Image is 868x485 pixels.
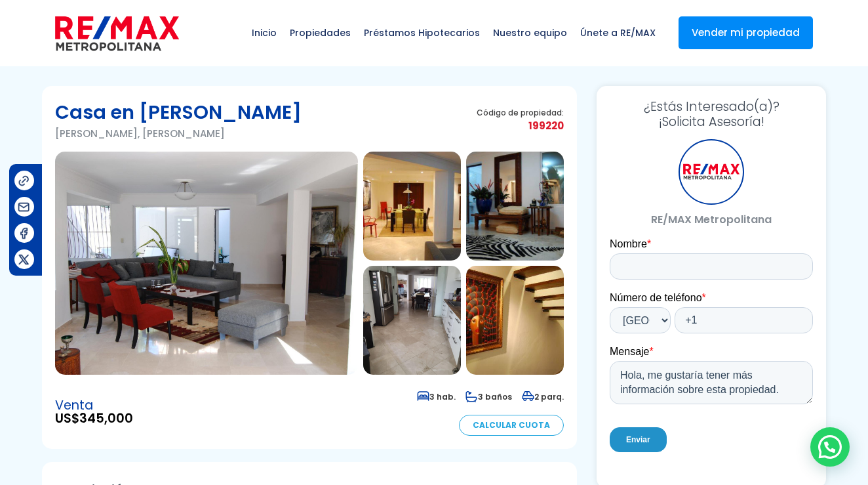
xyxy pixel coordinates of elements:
[17,174,31,188] img: Compartir
[55,399,133,412] span: Venta
[477,117,564,134] span: 199220
[465,391,512,402] span: 3 baños
[466,152,564,261] img: Casa en Julieta Morales
[574,13,662,53] span: Únete a RE/MAX
[17,200,31,214] img: Compartir
[55,412,133,425] span: US$
[17,253,31,266] img: Compartir
[357,13,486,53] span: Préstamos Hipotecarios
[79,410,133,427] span: 345,000
[610,99,813,114] span: ¿Estás Interesado(a)?
[486,13,574,53] span: Nuestro equipo
[17,226,31,240] img: Compartir
[466,266,564,375] img: Casa en Julieta Morales
[610,211,813,228] p: RE/MAX Metropolitana
[283,13,357,53] span: Propiedades
[55,152,358,375] img: Casa en Julieta Morales
[610,99,813,129] h3: ¡Solicita Asesoría!
[55,125,302,142] p: [PERSON_NAME], [PERSON_NAME]
[363,152,461,261] img: Casa en Julieta Morales
[417,391,456,402] span: 3 hab.
[522,391,564,402] span: 2 parq.
[610,238,813,475] iframe: Form 0
[363,266,461,375] img: Casa en Julieta Morales
[245,13,283,53] span: Inicio
[679,16,813,49] a: Vender mi propiedad
[679,139,744,205] div: RE/MAX Metropolitana
[477,108,564,117] span: Código de propiedad:
[55,99,302,125] h1: Casa en [PERSON_NAME]
[459,415,564,436] a: Calcular Cuota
